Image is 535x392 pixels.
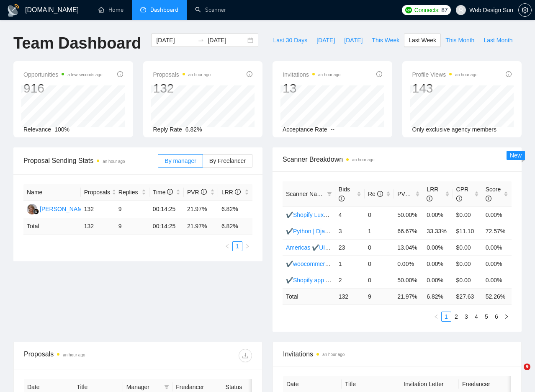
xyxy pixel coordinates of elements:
[510,152,522,159] span: New
[198,37,204,44] span: to
[322,352,345,357] time: an hour ago
[335,223,365,239] td: 3
[13,34,141,53] h1: Team Dashboard
[339,186,350,202] span: Bids
[412,126,497,133] span: Only exclusive agency members
[84,188,110,197] span: Proposals
[365,239,394,255] td: 0
[286,244,391,251] a: Americas ✔UI UX (Juliya) (many posts)
[167,189,173,195] span: info-circle
[153,70,211,80] span: Proposals
[445,36,474,45] span: This Month
[502,312,512,322] li: Next Page
[283,80,340,96] div: 13
[67,72,102,77] time: a few seconds ago
[149,218,184,235] td: 00:14:25
[118,188,140,197] span: Replies
[126,382,161,392] span: Manager
[394,239,423,255] td: 13.04%
[453,223,482,239] td: $11.10
[461,312,471,322] li: 3
[394,272,423,288] td: 50.00%
[23,126,51,133] span: Relevance
[23,218,81,235] td: Total
[23,184,81,201] th: Name
[98,6,123,13] a: homeHome
[481,312,491,322] li: 5
[232,241,242,251] li: 1
[427,186,438,202] span: LRR
[164,384,169,389] span: filter
[482,288,512,304] td: 52.26 %
[286,260,352,267] a: ✔woocommerce (Alena)
[335,206,365,223] td: 4
[33,209,39,214] img: gigradar-bm.png
[247,71,252,77] span: info-circle
[482,239,512,255] td: 0.00%
[233,242,242,251] a: 1
[283,154,512,165] span: Scanner Breakdown
[472,312,481,321] a: 4
[208,36,246,45] input: End date
[423,288,453,304] td: 6.82 %
[482,206,512,223] td: 0.00%
[394,255,423,272] td: 0.00%
[506,71,512,77] span: info-circle
[377,191,383,197] span: info-circle
[409,36,436,45] span: Last Week
[318,72,340,77] time: an hour ago
[365,206,394,223] td: 0
[140,7,146,13] span: dashboard
[451,312,461,322] li: 2
[195,6,226,13] a: searchScanner
[327,191,332,196] span: filter
[245,244,250,249] span: right
[339,196,345,201] span: info-circle
[23,155,158,166] span: Proposal Sending Stats
[187,189,207,196] span: PVR
[239,349,252,362] button: download
[201,189,207,195] span: info-circle
[482,255,512,272] td: 0.00%
[268,34,312,47] button: Last 30 Days
[376,71,382,77] span: info-circle
[453,288,482,304] td: $ 27.63
[484,36,512,45] span: Last Month
[412,80,478,96] div: 143
[27,205,88,212] a: MC[PERSON_NAME]
[103,159,125,164] time: an hour ago
[153,189,173,196] span: Time
[221,189,241,196] span: LRR
[286,277,378,284] a: ✔Shopify app ([PERSON_NAME])
[423,272,453,288] td: 0.00%
[149,201,184,218] td: 00:14:25
[492,312,501,321] a: 6
[23,70,103,80] span: Opportunities
[184,218,218,235] td: 21.97 %
[156,36,194,45] input: Start date
[482,272,512,288] td: 0.00%
[434,314,439,319] span: left
[340,34,367,47] button: [DATE]
[165,157,196,164] span: By manager
[325,188,334,200] span: filter
[431,312,441,322] button: left
[441,5,448,15] span: 87
[368,191,383,197] span: Re
[185,126,202,133] span: 6.82%
[365,272,394,288] td: 0
[335,255,365,272] td: 1
[188,72,211,77] time: an hour ago
[335,239,365,255] td: 23
[115,218,149,235] td: 9
[394,206,423,223] td: 50.00%
[427,196,432,201] span: info-circle
[442,312,451,321] a: 1
[502,312,512,322] button: right
[519,7,531,13] span: setting
[283,70,340,80] span: Invitations
[453,272,482,288] td: $0.00
[482,223,512,239] td: 72.57%
[273,36,307,45] span: Last 30 Days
